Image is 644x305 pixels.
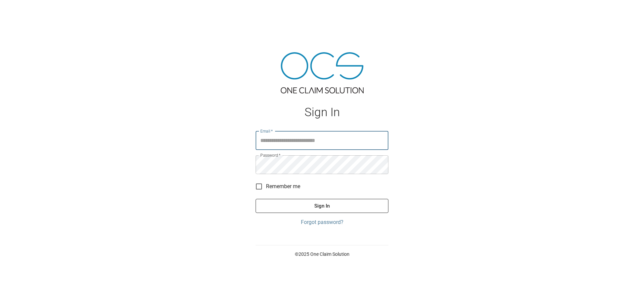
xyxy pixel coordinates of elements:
h1: Sign In [256,105,388,119]
a: Forgot password? [256,218,388,226]
span: Remember me [266,182,300,190]
label: Email [260,128,273,134]
img: ocs-logo-tra.png [281,52,364,93]
label: Password [260,152,280,158]
p: © 2025 One Claim Solution [256,251,388,257]
button: Sign In [256,199,388,213]
img: ocs-logo-white-transparent.png [8,4,35,17]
